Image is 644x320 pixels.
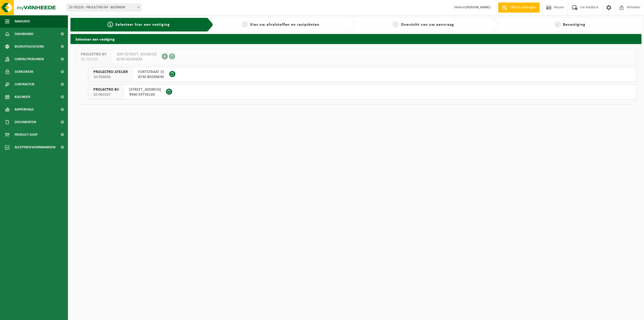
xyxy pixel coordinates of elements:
[117,57,157,62] span: 8730 BEERNEM
[81,52,106,57] span: PROLECTRO BV
[15,78,34,91] span: Contracten
[498,3,540,13] a: Offerte aanvragen
[93,69,128,75] span: PROLECTRO ATELIER
[88,67,636,82] button: PROLECTRO ATELIER 10-956056 FORTSTRAAT 158730 BEERNEM
[115,23,170,27] span: Selecteer hier een vestiging
[107,22,113,27] span: 1
[67,4,141,11] span: 10-792235 - PROLECTRO BV - BEERNEM
[70,34,641,44] h2: Selecteer een vestiging
[81,57,106,62] span: 10-792235
[242,22,248,27] span: 2
[138,69,164,75] span: FORTSTRAAT 15
[250,23,319,27] span: Kies uw afvalstoffen en recipiënten
[88,84,636,99] button: PROLECTRO BV 10-963147 [STREET_ADDRESS]9940 ERTVELDE
[138,75,164,80] span: 8730 BEERNEM
[93,92,119,97] span: 10-963147
[15,116,36,128] span: Documenten
[129,92,161,97] span: 9940 ERTVELDE
[508,5,537,10] span: Offerte aanvragen
[15,15,30,28] span: Navigatie
[15,91,30,103] span: Kalender
[401,23,454,27] span: Overzicht van uw aanvraag
[129,87,161,92] span: [STREET_ADDRESS]
[15,28,33,40] span: Dashboard
[15,103,34,116] span: Rapportage
[117,52,157,57] span: SINT-[STREET_ADDRESS]
[66,4,141,11] span: 10-792235 - PROLECTRO BV - BEERNEM
[15,53,44,65] span: Contactpersonen
[93,87,119,92] span: PROLECTRO BV
[555,22,560,27] span: 4
[465,6,491,9] strong: [PERSON_NAME]
[393,22,398,27] span: 3
[563,23,585,27] span: Bevestiging
[93,75,128,80] span: 10-956056
[15,65,33,78] span: Gebruikers
[15,128,37,141] span: Product Shop
[15,141,55,154] span: Acceptatievoorwaarden
[15,40,44,53] span: Bedrijfsgegevens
